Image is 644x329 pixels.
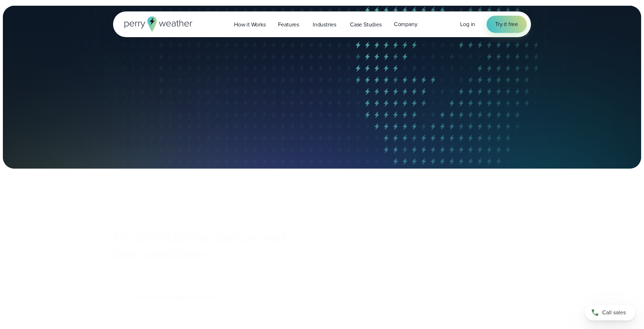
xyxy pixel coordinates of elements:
a: How it Works [228,17,272,32]
span: Features [278,20,299,29]
span: Industries [313,20,336,29]
span: Try it free [495,20,518,29]
span: How it Works [234,20,266,29]
a: Log in [460,20,475,29]
span: Call sales [602,308,626,317]
a: Call sales [585,305,635,320]
span: Case Studies [350,20,382,29]
span: Company [394,20,418,29]
a: Case Studies [344,17,388,32]
a: Try it free [487,16,527,33]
